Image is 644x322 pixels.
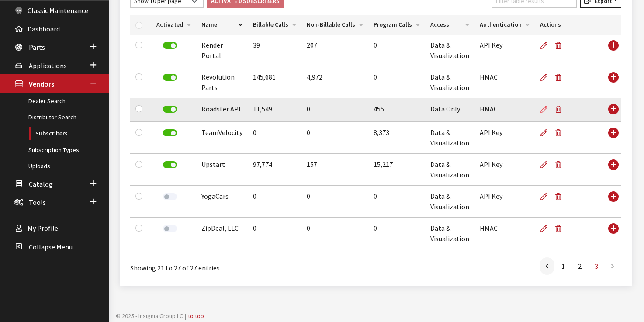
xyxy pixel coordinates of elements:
td: Use Enter key to show more/less [602,35,621,66]
a: 1 [555,257,571,275]
td: 0 [368,66,425,98]
button: Delete Subscriber [551,154,569,176]
button: Delete Subscriber [551,186,569,208]
td: 0 [368,218,425,249]
td: 157 [301,154,368,186]
td: API Key [474,122,535,154]
th: Authentication: activate to sort column ascending [474,15,535,35]
th: Access: activate to sort column ascending [425,15,474,35]
button: Delete Subscriber [551,218,569,239]
td: API Key [474,35,535,66]
td: 11,549 [248,98,301,122]
label: Deactivate Subscriber [163,161,177,168]
td: 0 [301,218,368,249]
td: HMAC [474,218,535,249]
td: 0 [301,98,368,122]
td: 207 [301,35,368,66]
td: 39 [248,35,301,66]
td: TeamVelocity [196,122,248,154]
div: Showing 21 to 27 of 27 entries [130,256,329,273]
a: 3 [589,257,604,275]
button: Delete Subscriber [551,122,569,144]
td: 97,774 [248,154,301,186]
a: Edit Subscriber [540,66,551,88]
span: My Profile [28,224,58,233]
button: Delete Subscriber [551,35,569,56]
td: Use Enter key to show more/less [602,154,621,186]
td: Data & Visualization [425,122,474,154]
button: Delete Subscriber [551,66,569,88]
span: Dashboard [28,24,60,33]
td: Data Only [425,98,474,122]
td: ZipDeal, LLC [196,218,248,249]
td: Use Enter key to show more/less [602,186,621,218]
a: Edit Subscriber [540,154,551,176]
label: Deactivate Subscriber [163,42,177,49]
td: 4,972 [301,66,368,98]
a: Edit Subscriber [540,218,551,239]
span: Applications [29,61,67,70]
td: Roadster API [196,98,248,122]
td: 0 [248,186,301,218]
a: Edit Subscriber [540,186,551,208]
td: YogaCars [196,186,248,218]
td: 145,681 [248,66,301,98]
td: Data & Visualization [425,218,474,249]
td: Use Enter key to show more/less [602,218,621,249]
td: API Key [474,154,535,186]
label: Deactivate Subscriber [163,129,177,136]
td: 8,373 [368,122,425,154]
td: Data & Visualization [425,186,474,218]
label: Deactivate Subscriber [163,74,177,81]
td: Render Portal [196,35,248,66]
a: Edit Subscriber [540,98,551,120]
span: Tools [29,198,46,207]
td: 0 [368,186,425,218]
a: to top [188,312,204,320]
th: Non-Billable Calls: activate to sort column ascending [301,15,368,35]
td: Data & Visualization [425,66,474,98]
td: HMAC [474,66,535,98]
td: Upstart [196,154,248,186]
td: Data & Visualization [425,35,474,66]
td: 455 [368,98,425,122]
th: Program Calls: activate to sort column ascending [368,15,425,35]
a: 2 [572,257,588,275]
th: Name: activate to sort column descending [196,15,248,35]
th: Activated: activate to sort column ascending [151,15,196,35]
a: Edit Subscriber [540,122,551,144]
td: Data & Visualization [425,154,474,186]
td: API Key [474,186,535,218]
td: Use Enter key to show more/less [602,98,621,122]
th: Billable Calls: activate to sort column ascending [248,15,301,35]
button: Delete Subscriber [551,98,569,120]
label: Deactivate Subscriber [163,106,177,113]
span: Parts [29,43,45,52]
span: Collapse Menu [29,242,73,251]
td: 15,217 [368,154,425,186]
label: Activate Subscriber [163,225,177,232]
label: Activate Subscriber [163,193,177,200]
td: HMAC [474,98,535,122]
td: Revolution Parts [196,66,248,98]
span: Catalog [29,180,53,188]
td: 0 [368,35,425,66]
td: 0 [248,122,301,154]
td: 0 [301,122,368,154]
span: Vendors [29,80,54,89]
td: 0 [248,218,301,249]
span: Classic Maintenance [28,6,88,15]
span: | [185,312,186,320]
span: © 2025 - Insignia Group LC [116,312,183,320]
a: Edit Subscriber [540,35,551,56]
td: Use Enter key to show more/less [602,122,621,154]
td: 0 [301,186,368,218]
td: Use Enter key to show more/less [602,66,621,98]
th: Actions [535,15,602,35]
